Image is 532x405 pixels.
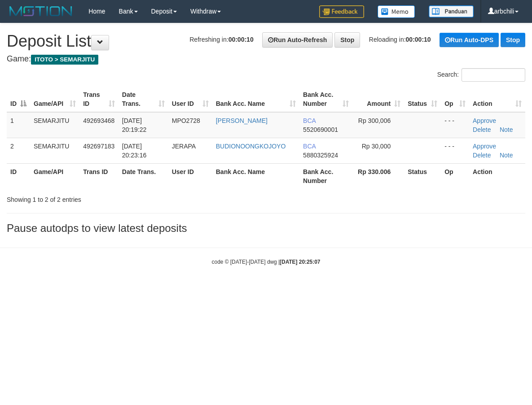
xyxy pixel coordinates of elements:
span: [DATE] 20:19:22 [122,117,147,133]
th: Rp 330.006 [352,163,404,189]
span: MPO2728 [172,117,200,124]
span: Rp 300,006 [358,117,391,124]
span: Rp 30,000 [362,143,391,150]
span: [DATE] 20:23:16 [122,143,147,159]
th: Trans ID: activate to sort column ascending [79,87,119,112]
th: Bank Acc. Number: activate to sort column ascending [299,87,352,112]
th: Bank Acc. Number [299,163,352,189]
th: Op [441,163,469,189]
span: Copy 5520690001 to clipboard [303,126,338,133]
td: - - - [441,112,469,138]
th: Action: activate to sort column ascending [469,87,525,112]
th: ID [7,163,30,189]
a: [PERSON_NAME] [216,117,268,124]
a: Note [500,126,513,133]
a: Approve [473,143,496,150]
span: Copy 5880325924 to clipboard [303,152,338,159]
span: 492697183 [83,143,114,150]
th: Bank Acc. Name: activate to sort column ascending [212,87,299,112]
th: User ID: activate to sort column ascending [168,87,212,112]
th: Date Trans. [119,163,168,189]
span: BCA [303,117,316,124]
th: Trans ID [79,163,119,189]
label: Search: [437,68,525,82]
a: Approve [473,117,496,124]
h1: Deposit List [7,32,525,50]
img: Button%20Memo.svg [378,5,415,18]
div: Showing 1 to 2 of 2 entries [7,192,215,204]
th: Status [404,163,441,189]
img: panduan.png [429,5,474,17]
th: Bank Acc. Name [212,163,299,189]
th: ID: activate to sort column descending [7,87,30,112]
th: Action [469,163,525,189]
a: BUDIONOONGKOJOYO [216,143,286,150]
a: Stop [334,32,360,48]
td: SEMARJITU [30,112,79,138]
img: Feedback.jpg [319,5,364,18]
img: MOTION_logo.png [7,4,75,18]
th: Game/API [30,163,79,189]
h3: Pause autodps to view latest deposits [7,222,525,234]
input: Search: [462,68,525,82]
span: BCA [303,143,316,150]
a: Run Auto-DPS [440,33,499,47]
span: 492693468 [83,117,114,124]
a: Delete [473,126,491,133]
th: Status: activate to sort column ascending [404,87,441,112]
a: Note [500,152,513,159]
span: ITOTO > SEMARJITU [31,55,98,65]
span: Reloading in: [369,36,431,43]
th: User ID [168,163,212,189]
td: SEMARJITU [30,138,79,163]
strong: 00:00:10 [229,36,254,43]
a: Run Auto-Refresh [262,32,333,48]
a: Delete [473,152,491,159]
td: 2 [7,138,30,163]
span: JERAPA [172,143,196,150]
th: Amount: activate to sort column ascending [352,87,404,112]
strong: 00:00:10 [406,36,431,43]
span: Refreshing in: [189,36,253,43]
strong: [DATE] 20:25:07 [280,259,320,265]
a: Stop [501,33,525,47]
small: code © [DATE]-[DATE] dwg | [212,259,321,265]
th: Game/API: activate to sort column ascending [30,87,79,112]
td: 1 [7,112,30,138]
h4: Game: [7,55,525,64]
th: Op: activate to sort column ascending [441,87,469,112]
td: - - - [441,138,469,163]
th: Date Trans.: activate to sort column ascending [119,87,168,112]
